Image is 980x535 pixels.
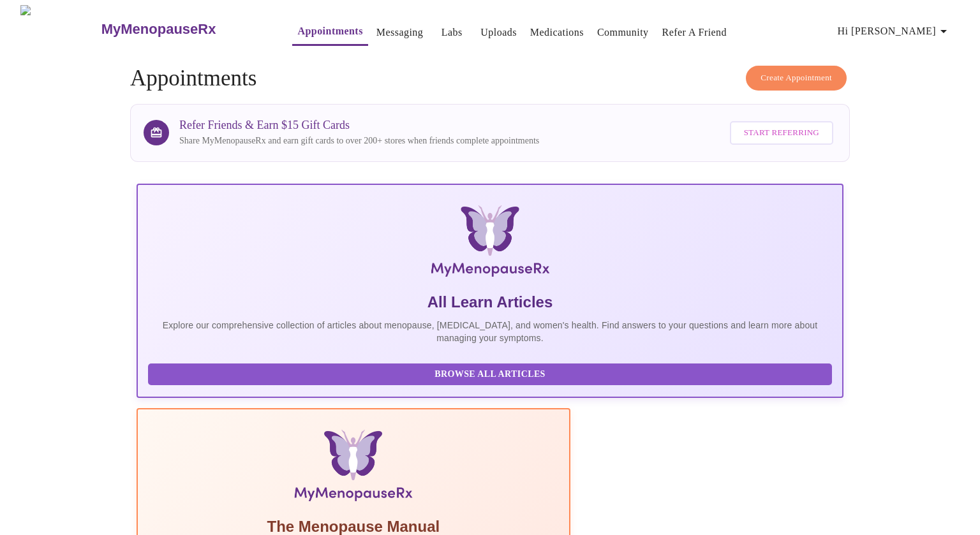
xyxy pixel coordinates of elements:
img: MyMenopauseRx Logo [254,205,725,282]
button: Uploads [475,20,522,45]
button: Messaging [371,20,428,45]
p: Explore our comprehensive collection of articles about menopause, [MEDICAL_DATA], and women's hea... [148,319,832,344]
a: Appointments [297,22,362,40]
a: Refer a Friend [662,24,727,41]
span: Browse All Articles [161,367,819,383]
button: Create Appointment [746,66,847,91]
button: Community [592,20,654,45]
a: Uploads [480,24,517,41]
a: MyMenopauseRx [100,7,267,52]
a: Messaging [376,24,423,41]
span: Create Appointment [761,71,832,85]
h5: All Learn Articles [148,292,832,312]
h3: Refer Friends & Earn $15 Gift Cards [179,119,539,132]
button: Browse All Articles [148,363,832,386]
h4: Appointments [130,66,850,91]
button: Refer a Friend [657,20,732,45]
h3: MyMenopauseRx [101,21,216,38]
a: Community [597,24,649,41]
span: Start Referring [744,126,819,140]
button: Appointments [292,18,367,46]
button: Hi [PERSON_NAME] [833,18,956,44]
button: Start Referring [730,121,833,145]
a: Browse All Articles [148,368,835,379]
a: Start Referring [727,115,836,151]
img: Menopause Manual [213,430,493,506]
img: MyMenopauseRx Logo [20,5,100,53]
button: Labs [431,20,472,45]
a: Medications [530,24,584,41]
span: Hi [PERSON_NAME] [838,22,951,40]
p: Share MyMenopauseRx and earn gift cards to over 200+ stores when friends complete appointments [179,135,539,147]
a: Labs [442,24,463,41]
button: Medications [525,20,589,45]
